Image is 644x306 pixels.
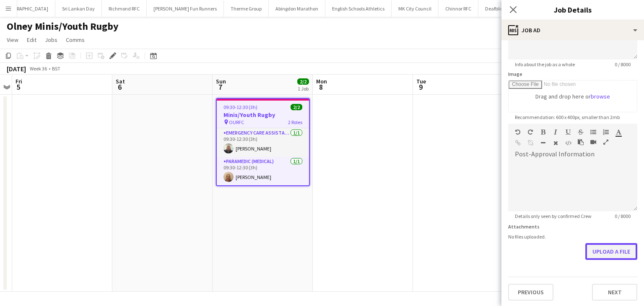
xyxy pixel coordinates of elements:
h3: Job Details [501,4,644,15]
span: Details only seen by confirmed Crew [508,213,598,219]
span: Mon [316,78,327,85]
span: Week 36 [28,65,49,72]
span: Sun [216,78,226,85]
button: [PERSON_NAME] Fun Runners [147,0,224,17]
a: Comms [62,34,88,45]
button: Redo [527,129,533,135]
h3: Minis/Youth Rugby [217,111,309,119]
span: Fri [16,78,22,85]
span: 2/2 [297,78,309,85]
app-card-role: Emergency Care Assistant (Medical)1/109:30-12:30 (3h)[PERSON_NAME] [217,128,309,157]
app-card-role: Paramedic (Medical)1/109:30-12:30 (3h)[PERSON_NAME] [217,157,309,185]
span: Tue [416,78,426,85]
button: Paste as plain text [578,139,584,145]
button: English Schools Athletics [325,0,392,17]
button: Richmond RFC [102,0,147,17]
button: MK City Council [392,0,439,17]
span: 7 [215,82,226,92]
button: Bold [540,129,546,135]
a: View [3,34,22,45]
button: Italic [553,129,558,135]
div: No files uploaded. [508,233,637,240]
div: [DATE] [7,65,26,73]
div: Job Ad [501,20,644,40]
button: Next [592,284,637,301]
div: BST [52,65,60,72]
span: View [7,36,18,44]
div: 1 Job [298,86,309,92]
span: OURFC [229,119,244,125]
button: Ordered List [603,129,609,135]
button: Previous [508,284,553,301]
span: Jobs [45,36,57,44]
span: 0 / 8000 [608,61,637,67]
button: Therme Group [224,0,269,17]
span: 2/2 [291,104,302,110]
app-job-card: 09:30-12:30 (3h)2/2Minis/Youth Rugby OURFC2 RolesEmergency Care Assistant (Medical)1/109:30-12:30... [216,98,310,186]
span: 2 Roles [288,119,302,125]
span: Sat [116,78,125,85]
button: Text Color [615,129,621,135]
label: Attachments [508,223,540,230]
button: Sri Lankan Day [55,0,102,17]
button: Abingdon Marathon [269,0,325,17]
button: Chinnor RFC [439,0,478,17]
button: HTML Code [565,140,571,146]
span: 9 [415,82,426,92]
span: 6 [114,82,125,92]
span: 0 / 8000 [608,213,637,219]
button: Horizontal Line [540,140,546,146]
h1: Olney Minis/Youth Rugby [7,20,119,33]
button: Deafblind UK [478,0,520,17]
button: Insert video [590,139,596,145]
span: 5 [14,82,22,92]
a: Edit [23,34,40,45]
span: Comms [66,36,85,44]
span: Info about the job as a whole [508,61,582,67]
button: Underline [565,129,571,135]
button: Strikethrough [578,129,584,135]
span: 09:30-12:30 (3h) [223,104,257,110]
span: Recommendation: 600 x 400px, smaller than 2mb [508,114,626,120]
span: Edit [27,36,36,44]
button: Upload a file [585,243,637,260]
button: Fullscreen [603,139,609,145]
button: Unordered List [590,129,596,135]
a: Jobs [42,34,61,45]
button: Undo [515,129,521,135]
button: Clear Formatting [553,140,558,146]
span: 8 [315,82,327,92]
